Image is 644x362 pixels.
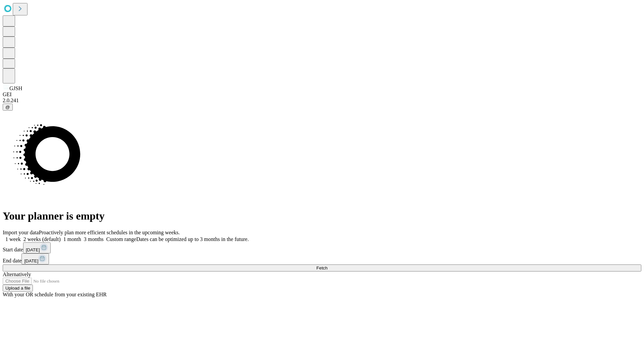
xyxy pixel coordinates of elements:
button: Upload a file [3,285,33,292]
button: [DATE] [21,253,49,264]
span: With your OR schedule from your existing EHR [3,292,107,297]
span: @ [5,105,10,110]
button: @ [3,104,13,111]
span: 1 week [5,236,21,242]
div: Start date [3,242,641,253]
span: [DATE] [26,247,40,252]
div: 2.0.241 [3,98,641,104]
h1: Your planner is empty [3,210,641,222]
span: Import your data [3,230,39,235]
button: Fetch [3,264,641,271]
span: Fetch [316,265,327,270]
div: GEI [3,92,641,98]
span: Custom range [106,236,136,242]
span: GJSH [9,85,22,91]
div: End date [3,253,641,264]
span: Proactively plan more efficient schedules in the upcoming weeks. [39,230,180,235]
span: 3 months [84,236,104,242]
span: 2 weeks (default) [23,236,61,242]
span: 1 month [63,236,81,242]
span: Alternatively [3,271,31,277]
span: Dates can be optimized up to 3 months in the future. [136,236,249,242]
span: [DATE] [24,258,38,263]
button: [DATE] [23,242,51,253]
